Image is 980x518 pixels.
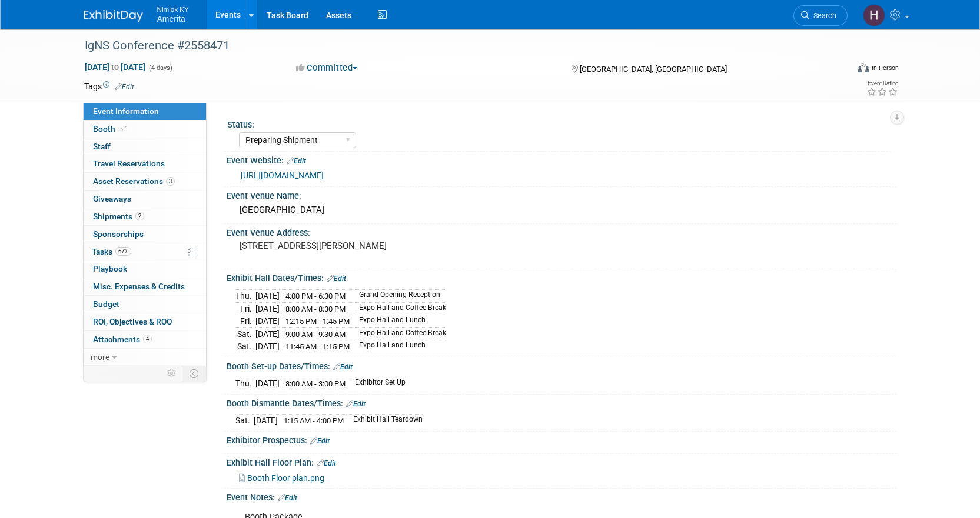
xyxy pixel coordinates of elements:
[352,302,446,315] td: Expo Hall and Coffee Break
[166,177,175,186] span: 3
[235,327,255,340] td: Sat.
[285,292,346,300] span: 4:00 PM - 6:30 PM
[93,194,131,203] span: Giveaways
[284,416,344,425] span: 1:15 AM - 4:00 PM
[93,264,127,273] span: Playbook
[255,315,280,328] td: [DATE]
[91,352,109,362] span: more
[227,454,896,469] div: Exhibit Hall Floor Plan:
[84,155,206,172] a: Travel Reservations
[93,106,159,116] span: Event Information
[84,278,206,295] a: Misc. Expenses & Credits
[84,10,143,22] img: ExhibitDay
[227,152,896,167] div: Event Website:
[84,331,206,348] a: Attachments4
[93,299,119,309] span: Budget
[84,296,206,313] a: Budget
[148,64,172,72] span: (4 days)
[352,315,446,328] td: Expo Hall and Lunch
[352,340,446,353] td: Expo Hall and Lunch
[121,125,127,132] i: Booth reservation complete
[93,159,165,168] span: Travel Reservations
[235,415,254,427] td: Sat.
[255,302,280,315] td: [DATE]
[227,357,896,373] div: Booth Set-up Dates/Times:
[115,247,131,256] span: 67%
[346,400,366,408] a: Edit
[235,315,255,328] td: Fri.
[81,35,830,56] div: IgNS Conference #2558471
[285,342,350,351] span: 11:45 AM - 1:15 PM
[84,191,206,208] a: Giveaways
[235,340,255,353] td: Sat.
[239,473,324,483] a: Booth Floor plan.png
[235,289,255,302] td: Thu.
[241,171,324,180] a: [URL][DOMAIN_NAME]
[327,275,346,283] a: Edit
[863,4,885,26] img: Hannah Durbin
[135,212,144,220] span: 2
[285,317,350,326] span: 12:15 PM - 1:45 PM
[157,14,185,24] span: Amerita
[866,81,898,86] div: Event Rating
[292,62,362,74] button: Committed
[84,349,206,366] a: more
[793,5,848,26] a: Search
[333,363,353,371] a: Edit
[858,63,869,72] img: Format-Inperson.png
[278,494,297,502] a: Edit
[157,2,189,15] span: Nimlok KY
[227,489,896,504] div: Event Notes:
[109,62,121,72] span: to
[93,142,111,151] span: Staff
[84,121,206,138] a: Booth
[84,173,206,190] a: Asset Reservations3
[317,459,336,467] a: Edit
[352,289,446,302] td: Grand Opening Reception
[255,377,280,390] td: [DATE]
[162,366,182,381] td: Personalize Event Tab Strip
[348,377,406,390] td: Exhibitor Set Up
[227,187,896,202] div: Event Venue Name:
[254,415,278,427] td: [DATE]
[84,103,206,120] a: Event Information
[871,64,899,72] div: In-Person
[93,335,152,344] span: Attachments
[580,65,727,73] span: [GEOGRAPHIC_DATA], [GEOGRAPHIC_DATA]
[235,302,255,315] td: Fri.
[84,260,206,278] a: Playbook
[84,81,134,92] td: Tags
[93,176,175,186] span: Asset Reservations
[240,240,493,251] pre: [STREET_ADDRESS][PERSON_NAME]
[227,224,896,239] div: Event Venue Address:
[84,138,206,155] a: Staff
[287,157,306,165] a: Edit
[352,327,446,340] td: Expo Hall and Coffee Break
[227,432,896,447] div: Exhibitor Prospectus:
[84,226,206,243] a: Sponsorships
[84,243,206,260] a: Tasks67%
[227,395,896,410] div: Booth Dismantle Dates/Times:
[227,116,891,131] div: Status:
[235,201,888,219] div: [GEOGRAPHIC_DATA]
[778,61,899,79] div: Event Format
[84,313,206,330] a: ROI, Objectives & ROO
[285,379,346,388] span: 8:00 AM - 3:00 PM
[285,305,346,313] span: 8:00 AM - 8:30 PM
[255,289,280,302] td: [DATE]
[247,473,324,483] span: Booth Floor plan.png
[115,83,134,91] a: Edit
[809,11,836,20] span: Search
[235,377,255,390] td: Thu.
[93,317,172,326] span: ROI, Objectives & ROO
[346,415,423,427] td: Exhibit Hall Teardown
[84,208,206,225] a: Shipments2
[310,437,330,445] a: Edit
[143,335,152,343] span: 4
[182,366,206,381] td: Toggle Event Tabs
[227,269,896,285] div: Exhibit Hall Dates/Times:
[255,340,280,353] td: [DATE]
[93,229,144,239] span: Sponsorships
[93,124,129,133] span: Booth
[285,330,346,339] span: 9:00 AM - 9:30 AM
